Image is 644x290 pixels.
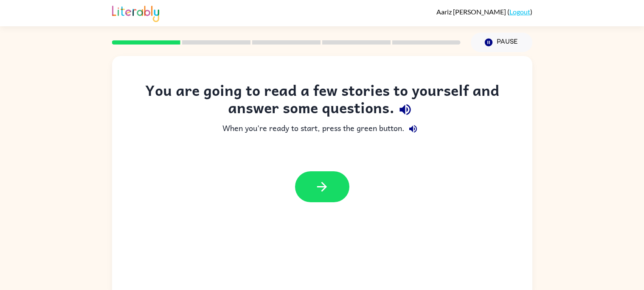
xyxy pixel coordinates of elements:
[436,8,532,16] div: ( )
[436,8,507,16] span: Aariz [PERSON_NAME]
[509,8,530,16] a: Logout
[129,81,515,120] div: You are going to read a few stories to yourself and answer some questions.
[129,120,515,137] div: When you're ready to start, press the green button.
[471,33,532,52] button: Pause
[112,3,159,22] img: Literably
